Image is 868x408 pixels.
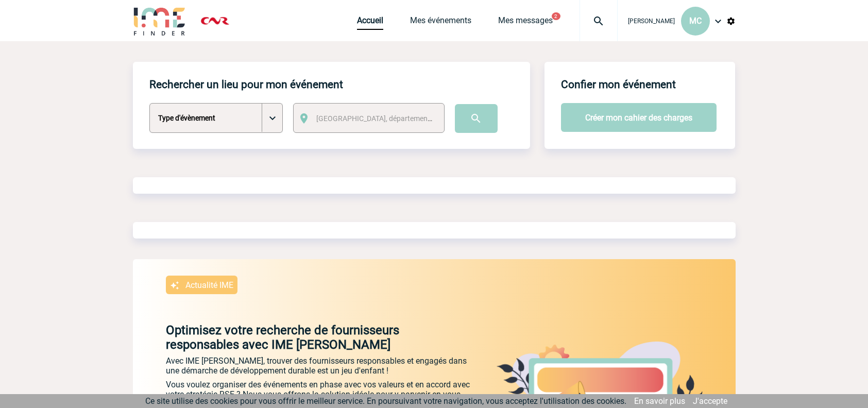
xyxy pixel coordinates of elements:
[316,114,459,123] span: [GEOGRAPHIC_DATA], département, région...
[133,6,186,36] img: IME-Finder
[166,356,475,376] p: Avec IME [PERSON_NAME], trouver des fournisseurs responsables et engagés dans une démarche de dév...
[357,15,383,30] a: Accueil
[634,396,685,406] a: En savoir plus
[455,104,498,133] input: Submit
[145,396,626,406] span: Ce site utilise des cookies pour vous offrir le meilleur service. En poursuivant votre navigation...
[133,323,475,352] p: Optimisez votre recherche de fournisseurs responsables avec IME [PERSON_NAME]
[149,78,343,91] h4: Rechercher un lieu pour mon événement
[498,15,553,30] a: Mes messages
[410,15,471,30] a: Mes événements
[693,396,727,406] a: J'accepte
[552,12,560,20] button: 2
[185,280,233,290] p: Actualité IME
[689,16,702,26] span: MC
[628,18,675,25] span: [PERSON_NAME]
[561,78,676,91] h4: Confier mon événement
[561,103,717,132] button: Créer mon cahier des charges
